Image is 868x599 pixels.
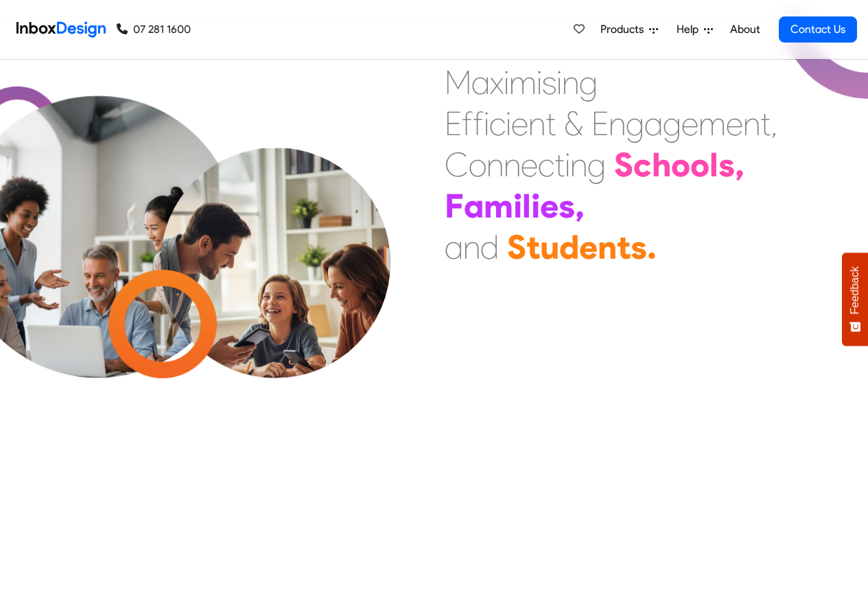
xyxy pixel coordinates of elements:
div: s [542,62,556,103]
div: n [609,103,626,144]
div: e [511,103,528,144]
div: d [559,226,579,268]
div: S [614,144,633,185]
div: e [521,144,538,185]
div: g [579,62,598,103]
div: e [681,103,699,144]
div: n [598,226,617,268]
div: m [484,185,513,226]
div: o [671,144,690,185]
div: x [490,62,504,103]
div: c [489,103,506,144]
div: o [469,144,486,185]
div: m [699,103,726,144]
a: About [726,16,764,43]
div: s [631,226,647,268]
div: d [480,226,499,268]
div: n [528,103,546,144]
div: i [504,62,509,103]
a: Help [671,16,718,43]
div: g [626,103,644,144]
div: c [633,144,652,185]
div: , [735,144,744,185]
div: n [504,144,521,185]
div: i [565,144,570,185]
div: a [445,226,463,268]
a: 07 281 1600 [117,21,191,38]
div: f [473,103,484,144]
a: Products [595,16,664,43]
div: s [559,185,575,226]
div: & [564,103,583,144]
div: n [463,226,480,268]
div: e [726,103,743,144]
div: g [663,103,681,144]
div: . [647,226,657,268]
button: Feedback - Show survey [842,252,868,346]
div: M [445,62,471,103]
div: t [554,144,565,185]
div: n [486,144,504,185]
div: , [575,185,585,226]
div: Maximising Efficient & Engagement, Connecting Schools, Families, and Students. [445,62,777,268]
div: t [546,103,556,144]
span: Help [677,21,704,38]
div: i [506,103,511,144]
div: s [718,144,735,185]
a: Contact Us [779,16,857,43]
div: c [538,144,554,185]
div: i [556,62,562,103]
span: Feedback [849,266,861,314]
div: m [509,62,537,103]
img: parents_with_child.png [132,148,419,435]
div: a [644,103,663,144]
div: i [484,103,489,144]
div: E [591,103,609,144]
div: , [771,103,777,144]
div: i [537,62,542,103]
div: a [471,62,490,103]
div: C [445,144,469,185]
div: l [522,185,531,226]
div: n [570,144,587,185]
div: n [562,62,579,103]
div: h [652,144,671,185]
div: e [540,185,559,226]
div: t [526,226,540,268]
div: t [760,103,771,144]
div: n [743,103,760,144]
div: l [709,144,718,185]
span: Products [600,21,649,38]
div: i [513,185,522,226]
div: i [531,185,540,226]
div: e [579,226,598,268]
div: F [445,185,464,226]
div: E [445,103,462,144]
div: a [464,185,484,226]
div: g [587,144,606,185]
div: o [690,144,709,185]
div: S [507,226,526,268]
div: f [462,103,473,144]
div: t [617,226,631,268]
div: u [540,226,559,268]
